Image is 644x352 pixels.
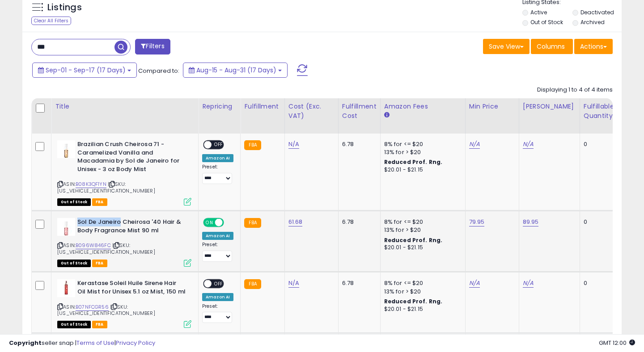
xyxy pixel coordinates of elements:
div: Preset: [202,303,233,323]
label: Active [530,8,547,16]
span: FBA [92,321,107,328]
img: 31fI+NUjtaL._SL40_.jpg [57,140,75,158]
div: seller snap | | [9,339,155,348]
span: All listings that are currently out of stock and unavailable for purchase on Amazon [57,198,91,206]
div: Fulfillment [244,102,280,111]
button: Columns [531,39,573,54]
div: 0 [584,218,611,226]
b: Kerastase Soleil Huile Sirene Hair Oil Mist for Unisex 5.1 oz Mist, 150 ml [77,279,186,298]
div: 0 [584,140,611,148]
span: OFF [223,219,237,226]
div: 13% for > $20 [384,288,458,296]
span: OFF [212,280,226,288]
small: Amazon Fees. [384,111,390,119]
a: Privacy Policy [116,339,155,347]
img: 315fHuYuyGL._SL40_.jpg [57,279,75,297]
div: Preset: [202,164,233,184]
label: Deactivated [580,8,614,16]
div: Amazon AI [202,154,233,162]
a: N/A [469,279,480,288]
span: FBA [92,260,107,267]
div: Min Price [469,102,515,111]
b: Brazilian Crush Cheirosa 71 - Caramelized Vanilla and Macadamia by Sol de Janeiro for Unisex - 3 ... [77,140,186,176]
h5: Listings [47,1,82,14]
div: ASIN: [57,218,191,266]
a: N/A [523,279,534,288]
a: N/A [288,279,299,288]
div: $20.01 - $21.15 [384,306,458,313]
div: $20.01 - $21.15 [384,244,458,251]
span: Columns [537,42,565,51]
span: Compared to: [138,67,179,75]
div: Amazon AI [202,232,233,240]
b: Reduced Prof. Rng. [384,158,443,166]
a: 61.68 [288,218,303,226]
span: Sep-01 - Sep-17 (17 Days) [46,66,126,75]
span: | SKU: [US_VEHICLE_IDENTIFICATION_NUMBER] [57,180,155,194]
div: 8% for <= $20 [384,140,458,148]
a: B096W846FC [76,242,111,249]
span: OFF [212,141,226,149]
div: Repricing [202,102,237,111]
div: 13% for > $20 [384,148,458,156]
a: B07NFCGR56 [76,303,109,311]
b: Reduced Prof. Rng. [384,298,443,305]
button: Save View [483,39,530,54]
div: 13% for > $20 [384,226,458,234]
div: Clear All Filters [31,17,71,25]
a: 89.95 [523,218,539,226]
span: 2025-09-17 12:00 GMT [599,339,635,347]
small: FBA [244,218,261,228]
span: All listings that are currently out of stock and unavailable for purchase on Amazon [57,260,91,267]
span: Aug-15 - Aug-31 (17 Days) [196,66,276,75]
button: Aug-15 - Aug-31 (17 Days) [183,63,288,78]
div: Amazon AI [202,293,233,301]
span: | SKU: [US_VEHICLE_IDENTIFICATION_NUMBER] [57,303,155,317]
div: [PERSON_NAME] [523,102,576,111]
div: Displaying 1 to 4 of 4 items [537,86,613,94]
div: $20.01 - $21.15 [384,166,458,174]
b: Sol De Janeiro Cheirosa '40 Hair & Body Fragrance Mist 90 ml [77,218,186,237]
label: Archived [580,18,605,26]
div: 6.78 [342,279,373,287]
b: Reduced Prof. Rng. [384,236,443,244]
div: 0 [584,279,611,287]
img: 31bGPD0punL._SL40_.jpg [57,218,75,236]
a: Terms of Use [76,339,114,347]
div: 8% for <= $20 [384,218,458,226]
small: FBA [244,279,261,289]
label: Out of Stock [530,18,563,26]
a: N/A [523,140,534,149]
button: Actions [574,39,613,54]
div: 8% for <= $20 [384,279,458,287]
a: N/A [288,140,299,149]
span: FBA [92,198,107,206]
span: All listings that are currently out of stock and unavailable for purchase on Amazon [57,321,91,328]
div: Preset: [202,242,233,262]
div: Title [55,102,195,111]
div: Cost (Exc. VAT) [288,102,335,121]
div: ASIN: [57,279,191,327]
span: | SKU: [US_VEHICLE_IDENTIFICATION_NUMBER] [57,242,155,255]
span: ON [204,219,215,226]
a: 79.95 [469,218,485,226]
button: Sep-01 - Sep-17 (17 Days) [32,63,137,78]
div: Fulfillment Cost [342,102,377,121]
strong: Copyright [9,339,42,347]
small: FBA [244,140,261,150]
div: ASIN: [57,140,191,205]
button: Filters [135,39,170,54]
div: 6.78 [342,140,373,148]
a: B08K3QF1YN [76,180,106,188]
div: Amazon Fees [384,102,462,111]
div: Fulfillable Quantity [584,102,614,121]
div: 6.78 [342,218,373,226]
a: N/A [469,140,480,149]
